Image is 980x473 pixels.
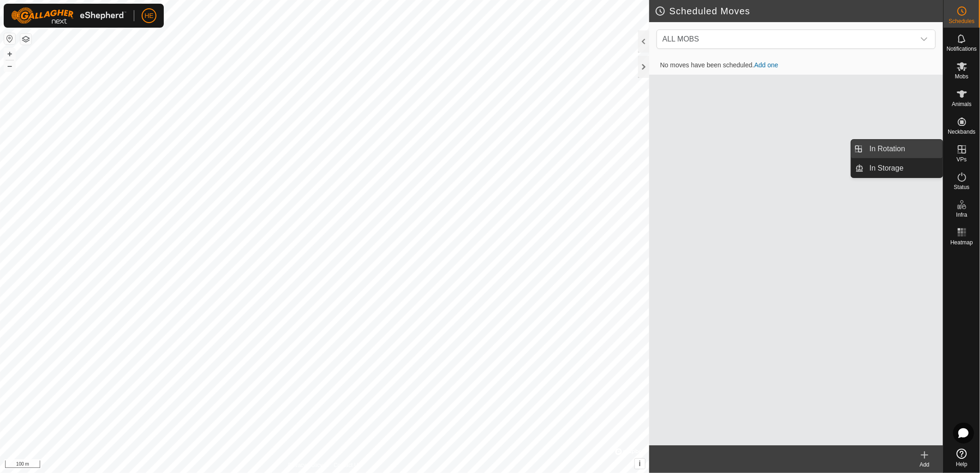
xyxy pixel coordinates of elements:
[4,60,15,71] button: –
[20,34,31,45] button: Map Layers
[956,212,967,218] span: Infra
[663,35,699,43] span: ALL MOBS
[956,461,968,467] span: Help
[864,140,943,158] a: In Rotation
[144,11,153,21] span: HE
[659,30,915,48] span: ALL MOBS
[870,163,904,174] span: In Storage
[655,6,943,17] h2: Scheduled Moves
[949,18,974,24] span: Schedules
[956,157,967,162] span: VPs
[851,140,943,158] li: In Rotation
[950,240,973,245] span: Heatmap
[915,30,933,48] div: dropdown trigger
[954,184,969,190] span: Status
[955,74,968,79] span: Mobs
[4,48,15,59] button: +
[334,461,361,469] a: Contact Us
[952,101,972,107] span: Animals
[948,129,975,135] span: Neckbands
[870,143,905,154] span: In Rotation
[947,46,977,52] span: Notifications
[754,61,778,69] a: Add one
[851,159,943,177] li: In Storage
[944,445,980,471] a: Help
[288,461,323,469] a: Privacy Policy
[639,460,641,467] span: i
[635,459,645,469] button: i
[864,159,943,177] a: In Storage
[906,461,943,469] div: Add
[4,33,15,44] button: Reset Map
[11,7,126,24] img: Gallagher Logo
[653,61,786,69] span: No moves have been scheduled.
